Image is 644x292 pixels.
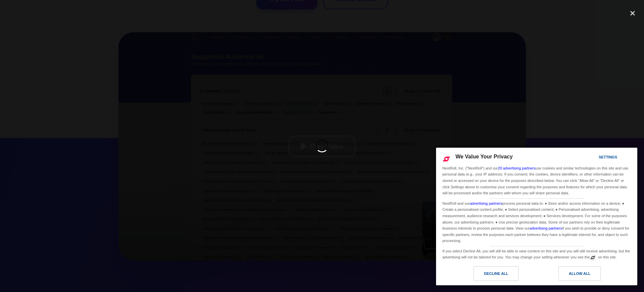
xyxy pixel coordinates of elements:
span: We Value Your Privacy [455,154,513,159]
div: If you select Decline All, you will still be able to view content on this site and you will still... [441,246,632,261]
div: Allow All [569,270,590,277]
a: advertising partners [470,201,502,205]
div: close lightbox [621,6,644,20]
div: Decline All [484,270,508,277]
a: advertising partners [530,226,562,230]
div: NextRoll, Inc. ("NextRoll") and our use cookies and similar technologies on this site and use per... [441,164,632,197]
a: 20 advertising partners [498,166,536,170]
div: Settings [599,153,617,161]
div: NextRoll and our process personal data to: ● Store and/or access information on a device; ● Creat... [441,199,632,245]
